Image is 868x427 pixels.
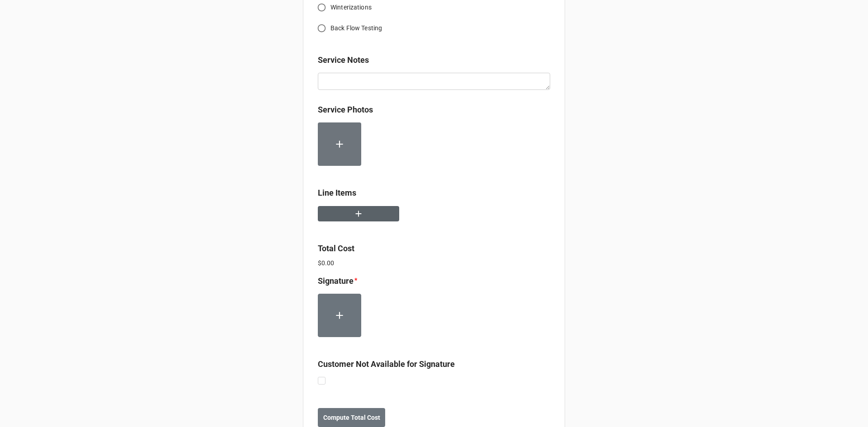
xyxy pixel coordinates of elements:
[318,244,354,253] b: Total Cost
[318,258,550,267] p: $0.00
[318,275,354,287] label: Signature
[323,413,380,422] b: Compute Total Cost
[318,103,373,116] label: Service Photos
[318,54,369,66] label: Service Notes
[318,408,385,427] button: Compute Total Cost
[330,3,372,12] span: Winterizations
[330,23,382,33] span: Back Flow Testing
[318,187,356,199] label: Line Items
[318,358,455,371] label: Customer Not Available for Signature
